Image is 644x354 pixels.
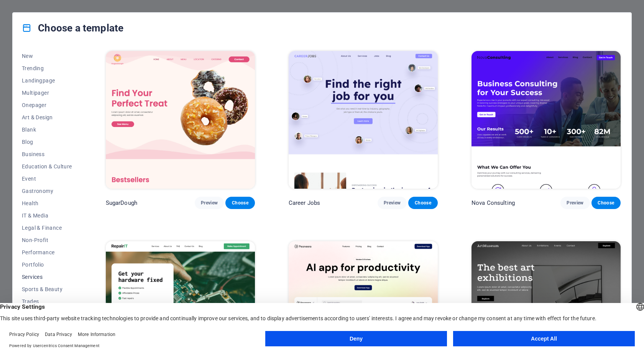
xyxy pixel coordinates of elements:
span: Choose [598,200,614,206]
button: Preview [378,197,407,209]
button: Landingpage [22,74,72,87]
button: Gastronomy [22,185,72,197]
span: Onepager [22,102,72,108]
span: Landingpage [22,77,72,84]
span: Health [22,200,72,206]
button: Trending [22,62,72,74]
p: SugarDough [106,199,137,207]
button: Event [22,173,72,185]
span: Preview [567,200,583,206]
button: Multipager [22,87,72,99]
span: New [22,53,72,59]
span: Sports & Beauty [22,286,72,292]
button: Preview [560,197,590,209]
button: Health [22,197,72,209]
img: SugarDough [106,51,255,189]
button: Preview [195,197,224,209]
button: Services [22,271,72,283]
button: Education & Culture [22,160,72,173]
button: Legal & Finance [22,222,72,234]
button: Blank [22,123,72,136]
span: Business [22,151,72,157]
button: New [22,50,72,62]
span: Non-Profit [22,237,72,243]
span: Multipager [22,90,72,96]
span: Choose [232,200,248,206]
span: Performance [22,249,72,255]
span: Choose [414,200,431,206]
button: Choose [591,197,621,209]
button: Trades [22,295,72,308]
span: Preview [201,200,218,206]
span: Trades [22,298,72,305]
img: Nova Consulting [472,51,621,189]
button: Portfolio [22,259,72,271]
button: Art & Design [22,111,72,123]
button: Blog [22,136,72,148]
span: Services [22,274,72,280]
button: Sports & Beauty [22,283,72,295]
button: IT & Media [22,209,72,222]
span: Education & Culture [22,163,72,170]
button: Non-Profit [22,234,72,246]
span: Blank [22,127,72,133]
button: Choose [408,197,437,209]
span: Portfolio [22,262,72,268]
button: Performance [22,246,72,259]
span: Blog [22,139,72,145]
span: Preview [384,200,401,206]
span: Gastronomy [22,188,72,194]
button: Choose [225,197,255,209]
span: Legal & Finance [22,225,72,231]
p: Nova Consulting [472,199,515,207]
span: Event [22,176,72,182]
span: Trending [22,65,72,71]
button: Business [22,148,72,160]
span: Art & Design [22,114,72,120]
span: IT & Media [22,212,72,219]
h4: Choose a template [22,22,123,34]
p: Career Jobs [289,199,320,207]
button: Onepager [22,99,72,111]
img: Career Jobs [289,51,438,189]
